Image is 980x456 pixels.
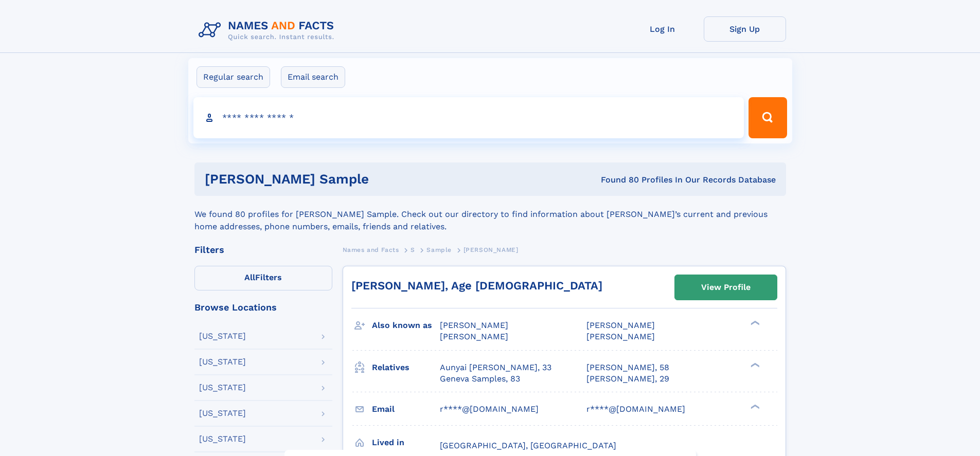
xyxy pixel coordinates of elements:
a: [PERSON_NAME], Age [DEMOGRAPHIC_DATA] [351,279,602,292]
div: [US_STATE] [199,435,246,443]
span: [PERSON_NAME] [586,320,655,330]
div: Browse Locations [194,303,332,312]
span: [PERSON_NAME] [440,332,508,341]
h3: Lived in [372,434,440,451]
div: [US_STATE] [199,358,246,366]
a: Names and Facts [343,243,399,256]
span: All [244,272,255,282]
span: S [411,246,415,253]
span: [PERSON_NAME] [464,246,519,253]
div: ❯ [748,320,760,326]
span: [PERSON_NAME] [586,332,655,341]
div: [US_STATE] [199,332,246,340]
a: Geneva Samples, 83 [440,373,520,385]
a: Log In [621,16,704,42]
label: Email search [281,66,345,88]
h3: Email [372,400,440,418]
span: Sample [426,246,452,253]
div: Filters [194,245,332,254]
a: [PERSON_NAME], 58 [586,362,669,373]
label: Regular search [197,66,270,88]
div: Found 80 Profiles In Our Records Database [485,174,776,186]
div: ❯ [748,361,760,368]
a: Sample [426,243,452,256]
h3: Also known as [372,317,440,334]
div: ❯ [748,403,760,410]
a: S [411,243,415,256]
input: search input [193,97,744,138]
a: Aunyai [PERSON_NAME], 33 [440,362,551,373]
span: [GEOGRAPHIC_DATA], [GEOGRAPHIC_DATA] [440,441,616,450]
div: [US_STATE] [199,384,246,392]
a: Sign Up [704,16,786,42]
img: Logo Names and Facts [194,16,343,44]
span: [PERSON_NAME] [440,320,508,330]
button: Search Button [749,97,787,138]
a: View Profile [675,275,777,300]
div: [US_STATE] [199,409,246,417]
a: [PERSON_NAME], 29 [586,373,669,385]
h1: [PERSON_NAME] sample [205,173,485,186]
div: We found 80 profiles for [PERSON_NAME] Sample. Check out our directory to find information about ... [194,196,786,233]
h3: Relatives [372,359,440,376]
div: View Profile [701,276,751,299]
label: Filters [194,266,332,290]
